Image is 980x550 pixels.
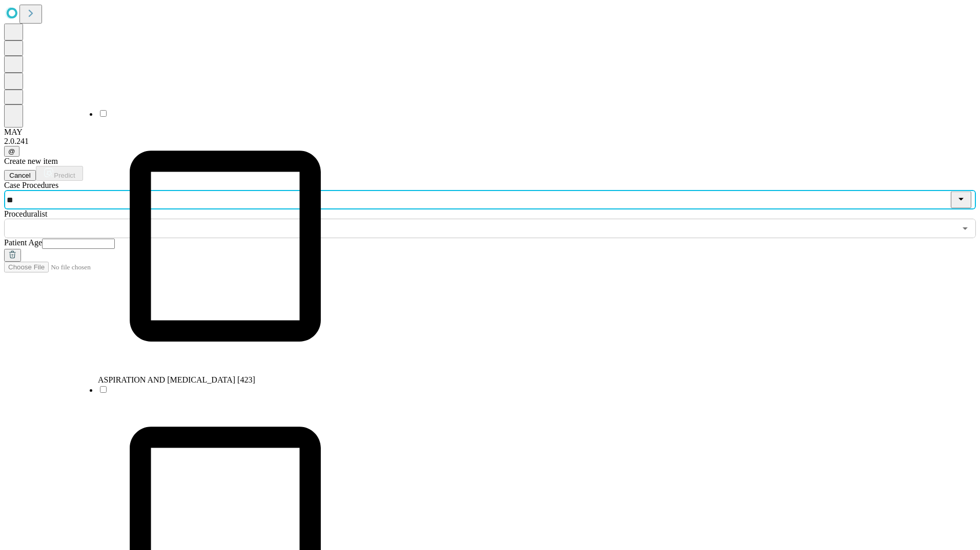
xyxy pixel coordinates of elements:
[4,170,36,181] button: Cancel
[4,238,42,247] span: Patient Age
[36,166,83,181] button: Predict
[4,209,47,218] span: Proceduralist
[9,172,31,179] span: Cancel
[958,221,972,236] button: Open
[98,375,255,384] span: ASPIRATION AND [MEDICAL_DATA] [423]
[54,172,75,179] span: Predict
[4,146,19,157] button: @
[4,157,58,165] span: Create new item
[4,128,976,137] div: MAY
[951,192,971,208] button: Close
[4,181,58,189] span: Scheduled Procedure
[8,147,15,155] span: @
[4,137,976,146] div: 2.0.241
